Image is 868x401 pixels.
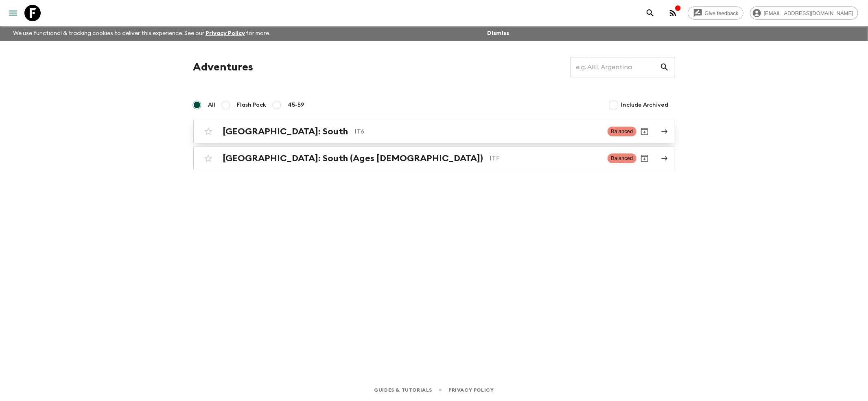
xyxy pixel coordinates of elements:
[688,7,743,20] a: Give feedback
[10,26,274,41] p: We use functional & tracking cookies to deliver this experience. See our for more.
[208,101,216,109] span: All
[642,5,658,21] button: search adventures
[608,127,636,136] span: Balanced
[608,153,636,163] span: Balanced
[237,101,267,109] span: Flash Pack
[206,31,245,36] a: Privacy Policy
[355,127,601,136] p: IT6
[636,123,653,140] button: Archive
[448,386,494,394] a: Privacy Policy
[490,153,601,163] p: ITF
[700,10,743,16] span: Give feedback
[750,7,858,20] div: [EMAIL_ADDRESS][DOMAIN_NAME]
[636,150,653,167] button: Archive
[193,59,254,75] h1: Adventures
[621,101,669,109] span: Include Archived
[223,153,483,164] h2: [GEOGRAPHIC_DATA]: South (Ages [DEMOGRAPHIC_DATA])
[571,56,660,79] input: e.g. AR1, Argentina
[193,147,675,170] a: [GEOGRAPHIC_DATA]: South (Ages [DEMOGRAPHIC_DATA])ITFBalancedArchive
[223,126,348,137] h2: [GEOGRAPHIC_DATA]: South
[288,101,305,109] span: 45-59
[485,28,511,39] button: Dismiss
[5,5,21,21] button: menu
[193,120,675,143] a: [GEOGRAPHIC_DATA]: SouthIT6BalancedArchive
[374,386,432,394] a: Guides & Tutorials
[759,10,858,16] span: [EMAIL_ADDRESS][DOMAIN_NAME]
